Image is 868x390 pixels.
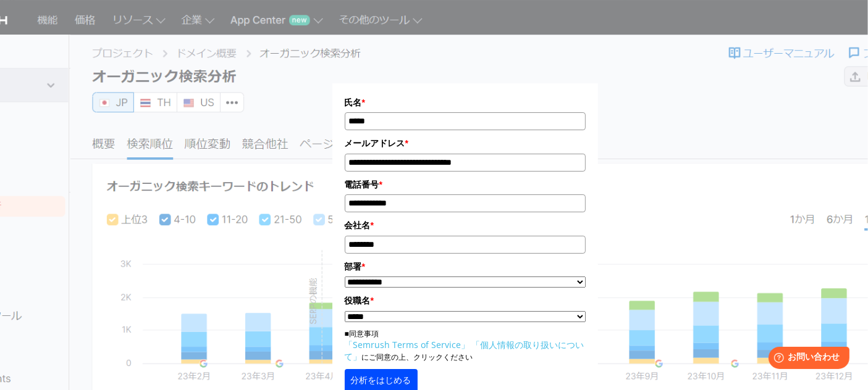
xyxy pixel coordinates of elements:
label: メールアドレス [345,136,586,150]
a: 「Semrush Terms of Service」 [345,339,470,351]
label: 電話番号 [345,178,586,191]
label: 氏名 [345,96,586,109]
a: 「個人情報の取り扱いについて」 [345,339,584,362]
label: 部署 [345,260,586,273]
p: ■同意事項 にご同意の上、クリックください [345,328,586,363]
label: 会社名 [345,218,586,232]
label: 役職名 [345,294,586,307]
iframe: Help widget launcher [758,342,854,376]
